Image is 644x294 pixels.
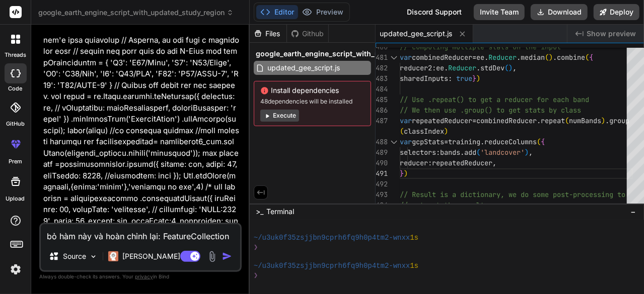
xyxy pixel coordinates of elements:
span: : [448,74,452,83]
button: − [628,204,638,220]
span: // extract the results [400,201,488,210]
span: updated_gee_script.js [266,62,341,74]
span: . [476,63,480,72]
button: Preview [298,5,347,19]
span: 48 dependencies will be installed [260,97,365,106]
span: } [400,169,404,178]
img: settings [7,261,24,278]
div: Click to collapse the range. [388,52,401,63]
span: repeatedReducer [412,116,472,125]
div: 482 [376,63,387,73]
div: Discord Support [401,4,468,20]
p: [PERSON_NAME] 4 S.. [122,251,197,261]
span: updated_gee_script.js [380,29,452,39]
button: Invite Team [474,4,525,20]
span: ) [404,169,408,178]
span: ) [549,53,553,62]
label: Upload [6,194,25,203]
span: training [448,137,480,146]
button: Execute [260,110,299,122]
p: Source [63,251,86,261]
span: . [553,53,557,62]
span: . [444,63,448,72]
div: Files [250,29,287,39]
span: 'landcover' [480,148,525,157]
div: 484 [376,84,387,94]
span: classIndex [404,127,444,136]
span: ) [525,148,529,157]
div: 490 [376,158,387,168]
label: prem [9,157,22,166]
label: GitHub [6,120,25,128]
span: // Use .repeat() to get a reducer for each band [400,95,589,104]
div: 494 [376,200,387,211]
img: Pick Models [89,252,98,261]
span: . [460,148,464,157]
span: google_earth_engine_script_with_updated_study_region [256,49,452,59]
span: Terminal [266,207,294,217]
span: − [630,207,636,217]
span: >_ [256,207,263,217]
span: { [541,137,545,146]
span: // We then use .group() to get stats by class [400,106,581,115]
span: ( [505,63,509,72]
span: ( [545,53,549,62]
span: , [492,158,496,167]
span: privacy [135,273,153,279]
div: 491 [376,168,387,179]
span: = [472,53,476,62]
span: google_earth_engine_script_with_updated_study_region [38,8,234,18]
span: var [400,116,412,125]
span: ) [601,116,605,125]
span: Reducer [488,53,517,62]
p: Always double-check its answers. Your in Bind [39,272,242,281]
span: sharedInputs [400,74,448,83]
span: selectors [400,148,436,157]
span: reducer2 [400,63,432,72]
span: ~/u3uk0f35zsjjbn9cprh6fq9h0p4tm2-wnxx [254,261,410,271]
span: Show preview [587,29,636,39]
span: // Result is a dictionary, we do some post-process [400,190,601,199]
span: group [609,116,629,125]
span: ❯ [254,271,259,280]
span: = [472,116,476,125]
span: repeatedReducer [432,158,492,167]
span: Install dependencies [260,85,365,95]
span: true [456,74,472,83]
span: ( [585,53,589,62]
span: ing to [601,190,625,199]
span: = [444,137,448,146]
div: 493 [376,189,387,200]
span: combine [557,53,585,62]
div: 486 [376,105,387,116]
span: } [472,74,476,83]
span: 1s [410,233,418,243]
div: 481 [376,52,387,63]
span: gcpStats [412,137,444,146]
div: Github [287,29,328,39]
span: : [436,148,440,157]
img: attachment [206,251,218,262]
span: add [464,148,476,157]
div: 487 [376,116,387,126]
button: Download [531,4,588,20]
span: ( [565,116,569,125]
span: 1s [410,261,418,271]
span: bands [440,148,460,157]
img: Claude 4 Sonnet [108,251,118,261]
span: : [432,63,436,72]
span: . [480,137,484,146]
button: Deploy [594,4,639,20]
div: 488 [376,137,387,147]
span: numBands [569,116,601,125]
span: ) [509,63,513,72]
span: reduceColumns [484,137,537,146]
span: Reducer [448,63,476,72]
span: median [521,53,545,62]
div: 492 [376,179,387,189]
span: combinedReducer [476,116,537,125]
span: . [537,116,541,125]
div: Click to collapse the range. [388,137,401,147]
label: code [9,84,23,93]
span: ( [476,148,480,157]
